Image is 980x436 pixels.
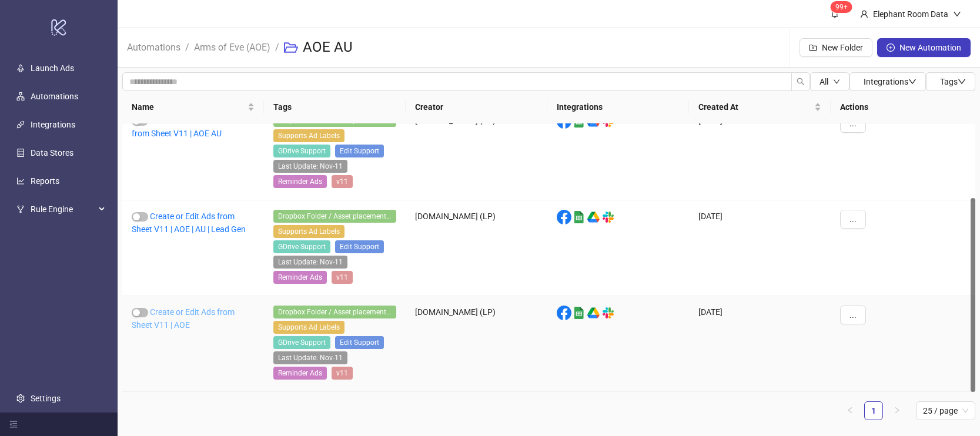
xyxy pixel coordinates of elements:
[868,8,953,21] div: Elephant Room Data
[841,401,859,420] button: left
[273,336,330,349] span: GDrive Support
[9,420,18,428] span: menu-fold
[840,306,866,324] button: ...
[916,401,975,420] div: Page Size
[273,321,344,334] span: Supports Ad Labels
[335,145,384,157] span: Edit Support
[273,225,344,238] span: Supports Ad Labels
[831,1,852,13] sup: 1584
[132,212,246,234] a: Create or Edit Ads from Sheet V11 | AOE | AU | Lead Gen
[797,78,805,86] span: search
[273,210,396,223] span: Dropbox Folder / Asset placement detection
[31,92,78,101] a: Automations
[877,38,971,57] button: New Automation
[888,401,907,420] button: right
[273,240,330,253] span: GDrive Support
[284,41,298,55] span: folder-open
[303,38,353,57] h3: AOE AU
[273,160,347,173] span: Last Update: Nov-11
[860,10,868,18] span: user
[122,91,264,123] th: Name
[406,200,547,296] div: [DOMAIN_NAME] (LP)
[841,401,859,420] li: Previous Page
[332,175,353,188] span: v11
[31,176,59,186] a: Reports
[125,40,183,53] a: Automations
[273,271,327,284] span: Reminder Ads
[335,240,384,253] span: Edit Support
[810,72,849,91] button: Alldown
[849,214,857,224] span: ...
[273,175,327,188] span: Reminder Ads
[273,145,330,157] span: GDrive Support
[273,129,344,142] span: Supports Ad Labels
[31,197,95,221] span: Rule Engine
[31,120,75,129] a: Integrations
[192,40,273,53] a: Arms of Eve (AOE)
[822,43,863,52] span: New Folder
[831,9,839,18] span: bell
[273,367,327,380] span: Reminder Ads
[332,271,353,284] span: v11
[185,29,189,66] li: /
[698,100,812,113] span: Created At
[899,43,961,52] span: New Automation
[406,91,547,123] th: Creator
[865,402,882,420] a: 1
[800,38,872,57] button: New Folder
[273,256,347,269] span: Last Update: Nov-11
[31,394,61,403] a: Settings
[864,77,917,86] span: Integrations
[809,43,817,52] span: folder-add
[275,29,279,66] li: /
[689,105,831,200] div: [DATE]
[923,402,968,420] span: 25 / page
[888,401,907,420] li: Next Page
[132,100,245,113] span: Name
[31,63,74,73] a: Launch Ads
[689,200,831,296] div: [DATE]
[31,148,73,157] a: Data Stores
[849,310,857,320] span: ...
[16,205,25,213] span: fork
[547,91,689,123] th: Integrations
[849,119,857,128] span: ...
[953,10,961,18] span: down
[406,105,547,200] div: [DOMAIN_NAME] (LP)
[689,296,831,392] div: [DATE]
[847,407,854,414] span: left
[332,367,353,380] span: v11
[335,336,384,349] span: Edit Support
[849,72,926,91] button: Integrationsdown
[132,307,235,330] a: Create or Edit Ads from Sheet V11 | AOE
[833,78,840,85] span: down
[894,407,901,414] span: right
[831,91,975,123] th: Actions
[273,351,347,364] span: Last Update: Nov-11
[887,43,895,52] span: plus-circle
[273,306,396,318] span: Dropbox Folder / Asset placement detection
[958,78,966,86] span: down
[264,91,406,123] th: Tags
[689,91,831,123] th: Created At
[840,114,866,133] button: ...
[406,296,547,392] div: [DOMAIN_NAME] (LP)
[908,78,917,86] span: down
[864,401,883,420] li: 1
[940,77,966,86] span: Tags
[820,77,828,86] span: All
[840,210,866,229] button: ...
[926,72,975,91] button: Tagsdown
